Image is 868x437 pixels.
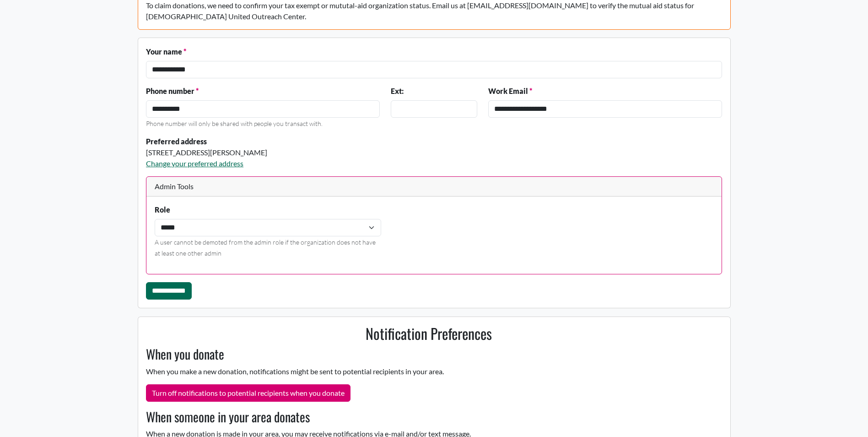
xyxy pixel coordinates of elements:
label: Ext: [391,86,404,97]
strong: Preferred address [146,137,207,146]
a: Change your preferred address [146,159,243,168]
label: Your name [146,46,186,57]
label: Phone number [146,86,199,97]
div: [STREET_ADDRESS][PERSON_NAME] [146,147,477,158]
h2: Notification Preferences [140,325,717,342]
h3: When someone in your area donates [140,409,717,425]
h3: When you donate [140,346,717,362]
button: Turn off notifications to potential recipients when you donate [146,384,350,402]
small: Phone number will only be shared with people you transact with. [146,120,323,127]
label: Work Email [488,86,532,97]
p: When you make a new donation, notifications might be sent to potential recipients in your area. [140,366,717,377]
div: Admin Tools [146,177,722,197]
small: A user cannot be demoted from the admin role if the organization does not have at least one other... [155,238,376,257]
label: Role [155,204,170,215]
